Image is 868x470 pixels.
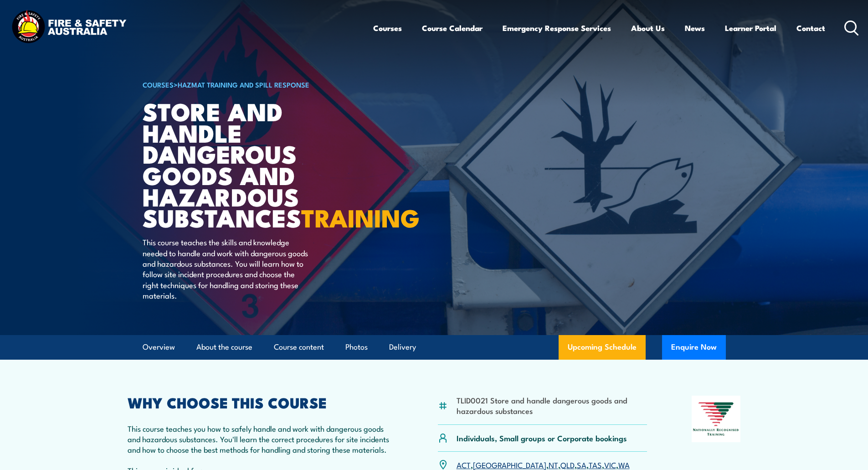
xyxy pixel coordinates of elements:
[473,459,546,470] a: [GEOGRAPHIC_DATA]
[604,459,616,470] a: VIC
[577,459,586,470] a: SA
[560,459,575,470] a: QLD
[143,335,175,359] a: Overview
[178,79,309,89] a: HAZMAT Training and Spill Response
[128,396,394,408] h2: WHY CHOOSE THIS COURSE
[196,335,252,359] a: About the course
[796,16,825,40] a: Contact
[389,335,416,359] a: Delivery
[725,16,776,40] a: Learner Portal
[143,79,368,90] h6: >
[457,460,630,470] p: , , , , , , ,
[143,79,174,89] a: COURSES
[662,335,726,360] button: Enquire Now
[143,237,309,300] p: This course teaches the skills and knowledge needed to handle and work with dangerous goods and h...
[549,459,558,470] a: NT
[345,335,368,359] a: Photos
[422,16,483,40] a: Course Calendar
[274,335,324,359] a: Course content
[692,396,741,442] img: Nationally Recognised Training logo.
[128,423,394,455] p: This course teaches you how to safely handle and work with dangerous goods and hazardous substanc...
[373,16,402,40] a: Courses
[618,459,630,470] a: WA
[301,198,420,236] strong: TRAINING
[457,395,647,416] li: TLID0021 Store and handle dangerous goods and hazardous substances
[589,459,602,470] a: TAS
[685,16,705,40] a: News
[457,433,627,443] p: Individuals, Small groups or Corporate bookings
[503,16,611,40] a: Emergency Response Services
[559,335,646,360] a: Upcoming Schedule
[143,100,368,228] h1: Store And Handle Dangerous Goods and Hazardous Substances
[631,16,665,40] a: About Us
[457,459,471,470] a: ACT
